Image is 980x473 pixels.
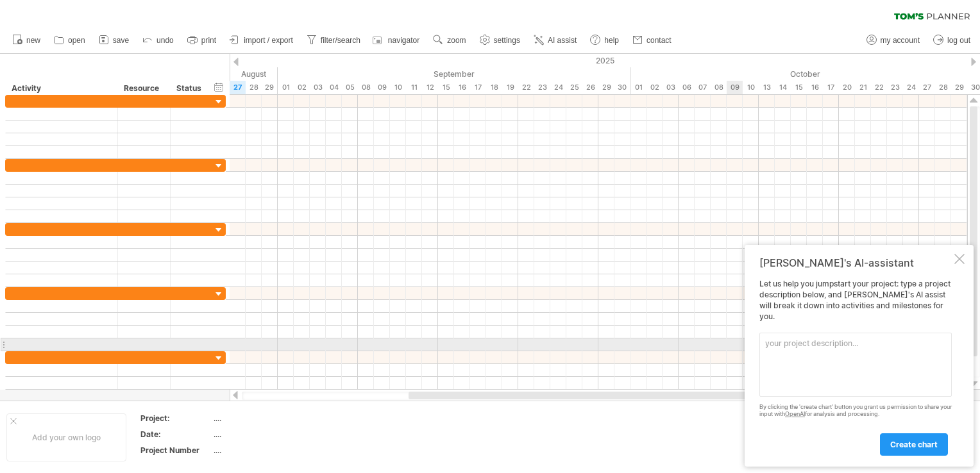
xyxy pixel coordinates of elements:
[342,81,358,94] div: Friday, 5 September 2025
[96,32,133,49] a: save
[9,32,44,49] a: new
[214,413,321,424] div: ....
[214,429,321,440] div: ....
[863,32,924,49] a: my account
[230,81,246,94] div: Wednesday, 27 August 2025
[630,81,646,94] div: Wednesday, 1 October 2025
[374,81,390,94] div: Tuesday, 9 September 2025
[438,81,454,94] div: Monday, 15 September 2025
[139,32,178,49] a: undo
[550,81,566,94] div: Wednesday, 24 September 2025
[294,81,310,94] div: Tuesday, 2 September 2025
[759,81,775,94] div: Monday, 13 October 2025
[226,32,297,49] a: import / export
[880,433,948,456] a: create chart
[711,81,727,94] div: Wednesday, 8 October 2025
[871,81,887,94] div: Wednesday, 22 October 2025
[587,32,623,49] a: help
[156,36,174,45] span: undo
[839,81,855,94] div: Monday, 20 October 2025
[785,410,805,417] a: OpenAI
[406,81,422,94] div: Thursday, 11 September 2025
[447,36,466,45] span: zoom
[881,36,920,45] span: my account
[518,81,534,94] div: Monday, 22 September 2025
[470,81,486,94] div: Wednesday, 17 September 2025
[310,81,326,94] div: Wednesday, 3 September 2025
[26,36,40,45] span: new
[494,36,520,45] span: settings
[604,36,619,45] span: help
[422,81,438,94] div: Friday, 12 September 2025
[201,36,216,45] span: print
[629,32,675,49] a: contact
[140,429,211,440] div: Date:
[246,81,262,94] div: Thursday, 28 August 2025
[454,81,470,94] div: Tuesday, 16 September 2025
[140,413,211,424] div: Project:
[775,81,791,94] div: Tuesday, 14 October 2025
[486,81,502,94] div: Thursday, 18 September 2025
[890,440,938,449] span: create chart
[244,36,293,45] span: import / export
[759,279,952,455] div: Let us help you jumpstart your project: type a project description below, and [PERSON_NAME]'s AI ...
[791,81,807,94] div: Wednesday, 15 October 2025
[477,32,524,49] a: settings
[113,36,129,45] span: save
[530,32,580,49] a: AI assist
[388,36,419,45] span: navigator
[855,81,871,94] div: Tuesday, 21 October 2025
[12,82,110,95] div: Activity
[566,81,582,94] div: Thursday, 25 September 2025
[887,81,903,94] div: Thursday, 23 October 2025
[371,32,423,49] a: navigator
[184,32,220,49] a: print
[903,81,919,94] div: Friday, 24 October 2025
[727,81,743,94] div: Thursday, 9 October 2025
[262,81,278,94] div: Friday, 29 August 2025
[919,81,935,94] div: Monday, 27 October 2025
[214,445,321,456] div: ....
[303,32,364,49] a: filter/search
[124,82,163,95] div: Resource
[679,81,695,94] div: Monday, 6 October 2025
[390,81,406,94] div: Wednesday, 10 September 2025
[823,81,839,94] div: Friday, 17 October 2025
[947,36,970,45] span: log out
[759,256,952,269] div: [PERSON_NAME]'s AI-assistant
[930,32,974,49] a: log out
[743,81,759,94] div: Friday, 10 October 2025
[646,36,672,45] span: contact
[646,81,663,94] div: Thursday, 2 October 2025
[807,81,823,94] div: Thursday, 16 October 2025
[430,32,469,49] a: zoom
[951,81,967,94] div: Wednesday, 29 October 2025
[68,36,85,45] span: open
[614,81,630,94] div: Tuesday, 30 September 2025
[935,81,951,94] div: Tuesday, 28 October 2025
[278,67,630,81] div: September 2025
[51,32,89,49] a: open
[278,81,294,94] div: Monday, 1 September 2025
[502,81,518,94] div: Friday, 19 September 2025
[663,81,679,94] div: Friday, 3 October 2025
[598,81,614,94] div: Monday, 29 September 2025
[321,36,360,45] span: filter/search
[140,445,211,456] div: Project Number
[534,81,550,94] div: Tuesday, 23 September 2025
[176,82,205,95] div: Status
[326,81,342,94] div: Thursday, 4 September 2025
[358,81,374,94] div: Monday, 8 September 2025
[548,36,577,45] span: AI assist
[6,413,126,461] div: Add your own logo
[759,404,952,418] div: By clicking the 'create chart' button you grant us permission to share your input with for analys...
[582,81,598,94] div: Friday, 26 September 2025
[695,81,711,94] div: Tuesday, 7 October 2025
